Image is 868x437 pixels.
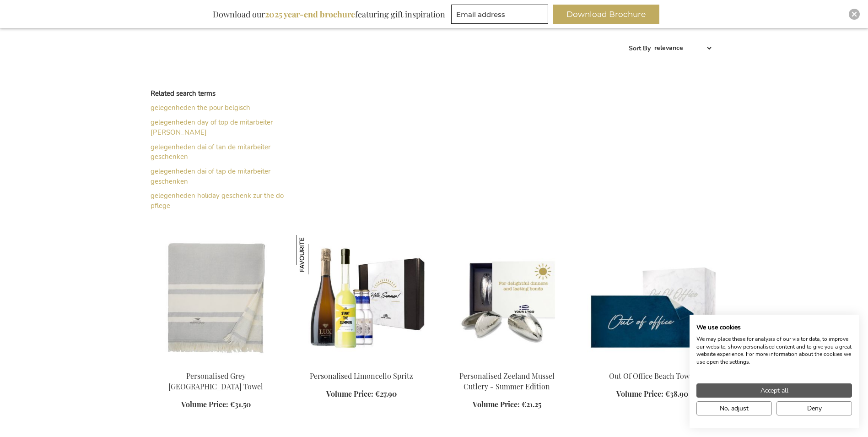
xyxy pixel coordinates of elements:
a: Personalised Grey [GEOGRAPHIC_DATA] Towel [168,371,263,391]
p: We may place these for analysis of our visitor data, to improve our website, show personalised co... [696,335,852,366]
a: Volume Price: €21.25 [473,399,541,410]
span: €21.25 [522,399,541,409]
img: Personalised Limoncello Spritz [296,235,335,274]
button: Adjust cookie preferences [696,401,772,415]
span: Deny [807,404,822,413]
a: Volume Price: €27.90 [326,389,397,399]
a: Perosnalised Grey Hammam Beach Towel [151,360,281,368]
button: Deny all cookies [776,401,852,415]
img: Perosnalised Grey Hammam Beach Towel [151,235,281,363]
a: gelegenheden dai of tap de mitarbeiter geschenken [151,167,270,186]
button: Download Brochure [553,5,659,24]
a: Volume Price: €38.90 [616,389,688,399]
img: Close [852,11,857,17]
a: Out Of Office Beach Towel [609,371,695,381]
span: €38.90 [665,389,688,399]
a: Personalised Zeeland Mussel Cutlery - Summer Edition [459,371,555,391]
a: Volume Price: €31.50 [181,399,251,410]
b: 2025 year-end brochure [265,9,355,20]
span: Volume Price: [616,389,663,399]
div: Close [849,9,860,20]
a: gelegenheden dai of tan de mitarbeiter geschenken [151,142,270,161]
button: Accept all cookies [696,383,852,398]
span: Accept all [760,386,788,395]
div: Download our featuring gift inspiration [209,5,449,24]
a: Out Of Office Beach Towel [587,360,718,368]
form: marketing offers and promotions [451,5,551,27]
span: No, adjust [720,404,749,413]
img: Out Of Office Beach Towel [587,235,718,363]
dt: Related search terms [151,89,292,98]
h2: We use cookies [696,323,852,332]
a: Personalised Limoncello Spritz Personalised Limoncello Spritz [296,360,427,368]
a: gelegenheden the pour belgisch [151,103,250,112]
label: Sort By [629,44,651,52]
span: €31.50 [230,399,251,409]
span: Volume Price: [473,399,520,409]
img: Personalised Limoncello Spritz [296,235,427,363]
a: Personalised Zeeland Mussel Cutlery - Summer Edition [442,360,572,368]
img: Personalised Zeeland Mussel Cutlery - Summer Edition [442,235,572,363]
a: gelegenheden holiday geschenk zur the do pflege [151,191,284,210]
span: Volume Price: [326,389,373,399]
input: Email address [451,5,548,24]
a: Personalised Limoncello Spritz [310,371,413,381]
a: gelegenheden day of top de mitarbeiter [PERSON_NAME] [151,118,273,137]
span: Volume Price: [181,399,228,409]
span: €27.90 [375,389,397,399]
